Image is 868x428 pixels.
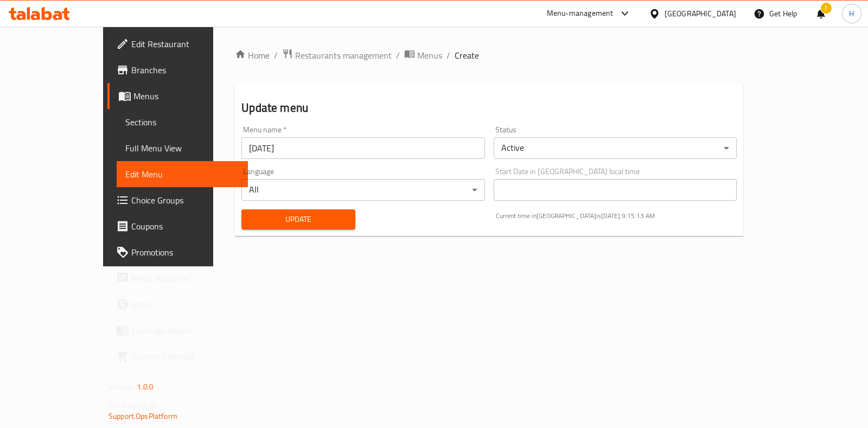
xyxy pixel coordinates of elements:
[131,220,239,233] span: Coupons
[131,350,239,363] span: Grocery Checklist
[241,209,355,229] button: Update
[133,90,239,103] span: Menus
[496,211,737,221] p: Current time in [GEOGRAPHIC_DATA] is [DATE] 9:15:13 AM
[274,49,278,62] li: /
[107,265,248,291] a: Menu disclaimer
[131,298,239,311] span: Upsell
[282,48,392,62] a: Restaurants management
[131,37,239,50] span: Edit Restaurant
[547,7,614,20] div: Menu-management
[131,194,239,207] span: Choice Groups
[108,409,177,423] a: Support.OpsPlatform
[250,213,347,226] span: Update
[107,57,248,83] a: Branches
[108,398,158,412] span: Get support on:
[235,49,270,62] a: Home
[108,380,135,394] span: Version:
[117,109,248,135] a: Sections
[131,272,239,285] span: Menu disclaimer
[455,49,479,62] span: Create
[295,49,392,62] span: Restaurants management
[131,63,239,76] span: Branches
[107,317,248,343] a: Coverage Report
[107,291,248,317] a: Upsell
[241,137,484,159] input: Please enter Menu name
[849,8,854,20] span: H
[107,213,248,239] a: Coupons
[494,137,737,159] div: Active
[107,239,248,265] a: Promotions
[107,343,248,369] a: Grocery Checklist
[396,49,400,62] li: /
[107,83,248,109] a: Menus
[241,179,484,201] div: All
[107,31,248,57] a: Edit Restaurant
[117,161,248,187] a: Edit Menu
[665,8,736,20] div: [GEOGRAPHIC_DATA]
[446,49,450,62] li: /
[404,48,442,62] a: Menus
[137,380,154,394] span: 1.0.0
[241,100,737,116] h2: Update menu
[125,142,239,155] span: Full Menu View
[125,116,239,129] span: Sections
[235,48,743,62] nav: breadcrumb
[131,324,239,337] span: Coverage Report
[107,187,248,213] a: Choice Groups
[125,168,239,181] span: Edit Menu
[117,135,248,161] a: Full Menu View
[131,246,239,259] span: Promotions
[417,49,442,62] span: Menus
